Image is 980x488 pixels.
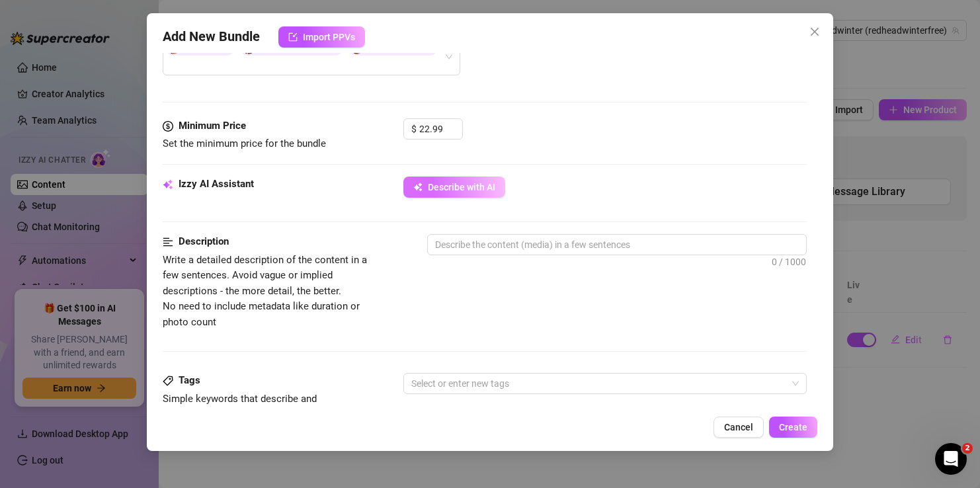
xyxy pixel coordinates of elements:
[809,26,820,37] span: close
[303,32,355,42] span: Import PPVs
[403,177,505,198] button: Describe with AI
[163,138,326,149] span: Set the minimum price for the bundle
[714,417,764,438] button: Cancel
[163,234,173,250] span: align-left
[769,417,817,438] button: Create
[179,120,246,132] strong: Minimum Price
[163,26,260,48] span: Add New Bundle
[288,32,298,42] span: import
[179,374,200,386] strong: Tags
[779,422,807,432] span: Create
[163,118,173,134] span: dollar
[179,178,254,190] strong: Izzy AI Assistant
[962,443,973,454] span: 2
[724,422,753,432] span: Cancel
[804,21,825,42] button: Close
[163,254,367,328] span: Write a detailed description of the content in a few sentences. Avoid vague or implied descriptio...
[179,235,229,247] strong: Description
[428,182,495,192] span: Describe with AI
[163,393,322,436] span: Simple keywords that describe and summarize the content, like specific fetishes, positions, categ...
[278,26,365,48] button: Import PPVs
[804,26,825,37] span: Close
[163,376,173,386] span: tag
[935,443,967,475] iframe: Intercom live chat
